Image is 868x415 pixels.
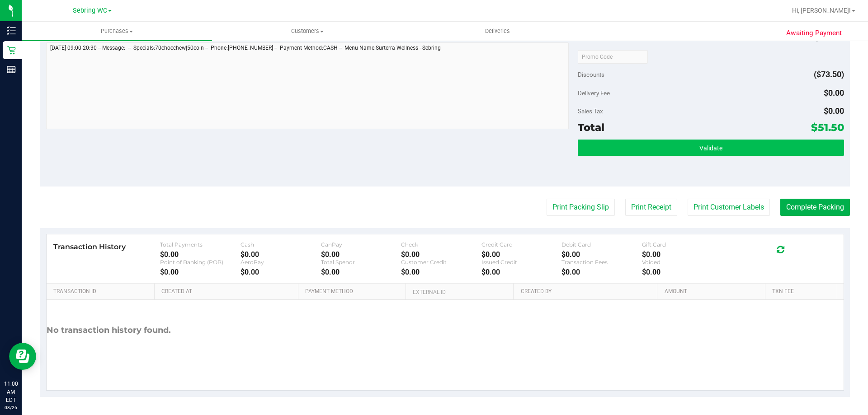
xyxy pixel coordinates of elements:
[160,241,241,248] div: Total Payments
[321,268,401,276] div: $0.00
[786,28,842,38] span: Awaiting Payment
[7,46,16,55] inline-svg: Retail
[212,22,402,41] a: Customers
[578,140,844,156] button: Validate
[241,268,321,276] div: $0.00
[699,145,722,152] span: Validate
[160,259,241,266] div: Point of Banking (POB)
[473,27,522,35] span: Deliveries
[578,89,610,97] span: Delivery Fee
[561,268,642,276] div: $0.00
[241,259,321,266] div: AeroPay
[642,259,722,266] div: Voided
[547,199,615,216] button: Print Packing Slip
[481,241,562,248] div: Credit Card
[4,380,18,404] p: 11:00 AM EDT
[47,300,171,361] div: No transaction history found.
[578,66,604,83] span: Discounts
[305,288,402,295] a: Payment Method
[401,268,481,276] div: $0.00
[402,22,593,41] a: Deliveries
[481,250,562,259] div: $0.00
[642,268,722,276] div: $0.00
[811,121,844,134] span: $51.50
[160,250,241,259] div: $0.00
[4,404,18,411] p: 08/26
[160,268,241,276] div: $0.00
[22,22,212,41] a: Purchases
[212,27,402,35] span: Customers
[814,70,844,79] span: ($73.50)
[665,288,762,295] a: Amount
[241,241,321,248] div: Cash
[53,288,151,295] a: Transaction ID
[321,241,401,248] div: CanPay
[561,250,642,259] div: $0.00
[241,250,321,259] div: $0.00
[161,288,294,295] a: Created At
[9,343,36,370] iframe: Resource center
[578,107,603,115] span: Sales Tax
[824,88,844,98] span: $0.00
[401,250,481,259] div: $0.00
[481,268,562,276] div: $0.00
[401,259,481,266] div: Customer Credit
[321,259,401,266] div: Total Spendr
[22,27,212,35] span: Purchases
[321,250,401,259] div: $0.00
[406,284,513,300] th: External ID
[561,259,642,266] div: Transaction Fees
[642,241,722,248] div: Gift Card
[625,199,677,216] button: Print Receipt
[401,241,481,248] div: Check
[792,7,851,14] span: Hi, [PERSON_NAME]!
[7,26,16,35] inline-svg: Inventory
[521,288,654,295] a: Created By
[578,50,648,64] input: Promo Code
[578,121,604,134] span: Total
[642,250,722,259] div: $0.00
[73,7,107,14] span: Sebring WC
[772,288,833,295] a: Txn Fee
[7,65,16,74] inline-svg: Reports
[561,241,642,248] div: Debit Card
[481,259,562,266] div: Issued Credit
[824,106,844,116] span: $0.00
[780,199,850,216] button: Complete Packing
[688,199,770,216] button: Print Customer Labels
